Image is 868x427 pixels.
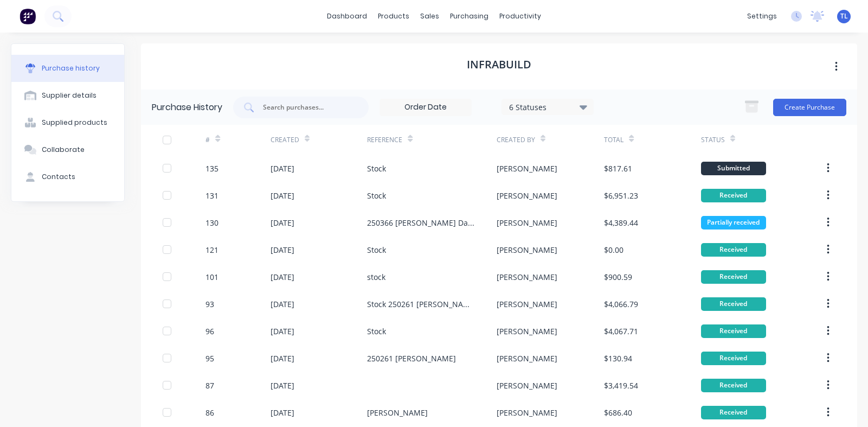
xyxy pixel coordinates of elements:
[367,298,474,310] div: Stock 250261 [PERSON_NAME]
[20,8,36,24] img: Factory
[701,135,725,145] div: Status
[497,380,557,391] div: [PERSON_NAME]
[42,63,100,73] div: Purchase history
[367,271,385,283] div: stock
[604,135,623,145] div: Total
[497,244,557,256] div: [PERSON_NAME]
[415,8,445,24] div: sales
[271,271,294,283] div: [DATE]
[604,298,638,310] div: $4,066.79
[604,353,632,364] div: $130.94
[271,407,294,418] div: [DATE]
[497,135,535,145] div: Created By
[604,244,623,256] div: $0.00
[271,326,294,337] div: [DATE]
[271,190,294,201] div: [DATE]
[42,91,97,100] div: Supplier details
[42,172,75,182] div: Contacts
[367,326,386,337] div: Stock
[271,163,294,174] div: [DATE]
[701,162,766,175] div: Submitted
[205,353,214,364] div: 95
[271,353,294,364] div: [DATE]
[11,109,124,136] button: Supplied products
[604,163,632,174] div: $817.61
[205,407,214,418] div: 86
[840,11,848,21] span: TL
[467,58,531,71] h1: Infrabuild
[497,298,557,310] div: [PERSON_NAME]
[205,163,218,174] div: 135
[497,271,557,283] div: [PERSON_NAME]
[701,297,766,311] div: Received
[367,163,386,174] div: Stock
[205,271,218,283] div: 101
[205,244,218,256] div: 121
[497,326,557,337] div: [PERSON_NAME]
[205,380,214,391] div: 87
[205,326,214,337] div: 96
[497,407,557,418] div: [PERSON_NAME]
[322,8,372,24] a: dashboard
[701,379,766,392] div: Received
[11,82,124,109] button: Supplier details
[497,190,557,201] div: [PERSON_NAME]
[742,8,782,24] div: settings
[271,244,294,256] div: [DATE]
[494,8,546,24] div: productivity
[831,390,857,416] iframe: Intercom live chat
[445,8,494,24] div: purchasing
[701,216,766,230] div: Partially received
[367,353,456,364] div: 250261 [PERSON_NAME]
[11,136,124,163] button: Collaborate
[497,217,557,228] div: [PERSON_NAME]
[372,8,415,24] div: products
[152,101,222,114] div: Purchase History
[42,145,85,155] div: Collaborate
[271,298,294,310] div: [DATE]
[604,217,638,228] div: $4,389.44
[205,190,218,201] div: 131
[205,135,210,145] div: #
[604,326,638,337] div: $4,067.71
[367,217,474,228] div: 250366 [PERSON_NAME] Dairy
[205,298,214,310] div: 93
[604,380,638,391] div: $3,419.54
[262,102,352,113] input: Search purchases...
[701,406,766,419] div: Received
[701,352,766,365] div: Received
[509,101,587,112] div: 6 Statuses
[497,353,557,364] div: [PERSON_NAME]
[701,270,766,284] div: Received
[11,163,124,190] button: Contacts
[497,163,557,174] div: [PERSON_NAME]
[380,99,471,116] input: Order Date
[701,324,766,338] div: Received
[367,135,402,145] div: Reference
[701,189,766,202] div: Received
[367,244,386,256] div: Stock
[271,217,294,228] div: [DATE]
[205,217,218,228] div: 130
[701,243,766,257] div: Received
[367,407,428,418] div: [PERSON_NAME]
[367,190,386,201] div: Stock
[604,407,632,418] div: $686.40
[604,190,638,201] div: $6,951.23
[11,55,124,82] button: Purchase history
[271,135,299,145] div: Created
[271,380,294,391] div: [DATE]
[604,271,632,283] div: $900.59
[42,118,107,128] div: Supplied products
[773,99,846,116] button: Create Purchase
